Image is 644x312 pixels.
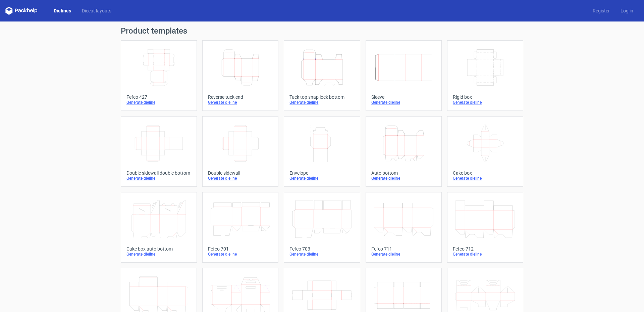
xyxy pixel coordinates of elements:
[202,40,278,111] a: Reverse tuck endGenerate dieline
[126,94,191,100] div: Fefco 427
[289,94,354,100] div: Tuck top snap lock bottom
[208,170,273,176] div: Double sidewall
[126,246,191,252] div: Cake box auto bottom
[453,100,518,105] div: Generate dieline
[447,116,523,187] a: Cake boxGenerate dieline
[284,116,360,187] a: EnvelopeGenerate dieline
[121,116,197,187] a: Double sidewall double bottomGenerate dieline
[289,252,354,257] div: Generate dieline
[371,252,436,257] div: Generate dieline
[121,192,197,263] a: Cake box auto bottomGenerate dieline
[126,170,191,176] div: Double sidewall double bottom
[208,176,273,181] div: Generate dieline
[447,40,523,111] a: Rigid boxGenerate dieline
[447,192,523,263] a: Fefco 712Generate dieline
[366,116,442,187] a: Auto bottomGenerate dieline
[208,94,273,100] div: Reverse tuck end
[587,7,615,14] a: Register
[453,94,518,100] div: Rigid box
[453,176,518,181] div: Generate dieline
[366,192,442,263] a: Fefco 711Generate dieline
[371,94,436,100] div: Sleeve
[202,192,278,263] a: Fefco 701Generate dieline
[366,40,442,111] a: SleeveGenerate dieline
[289,100,354,105] div: Generate dieline
[121,27,523,35] h1: Product templates
[284,192,360,263] a: Fefco 703Generate dieline
[202,116,278,187] a: Double sidewallGenerate dieline
[615,7,639,14] a: Log in
[371,100,436,105] div: Generate dieline
[371,246,436,252] div: Fefco 711
[289,176,354,181] div: Generate dieline
[289,246,354,252] div: Fefco 703
[126,100,191,105] div: Generate dieline
[289,170,354,176] div: Envelope
[76,7,117,14] a: Diecut layouts
[208,252,273,257] div: Generate dieline
[453,252,518,257] div: Generate dieline
[371,176,436,181] div: Generate dieline
[121,40,197,111] a: Fefco 427Generate dieline
[453,246,518,252] div: Fefco 712
[48,7,76,14] a: Dielines
[126,176,191,181] div: Generate dieline
[208,100,273,105] div: Generate dieline
[371,170,436,176] div: Auto bottom
[126,252,191,257] div: Generate dieline
[453,170,518,176] div: Cake box
[284,40,360,111] a: Tuck top snap lock bottomGenerate dieline
[208,246,273,252] div: Fefco 701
